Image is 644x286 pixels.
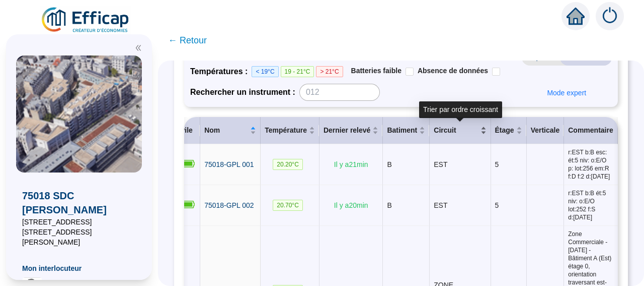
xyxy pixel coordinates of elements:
span: 5 [495,160,499,168]
th: Température [261,117,319,144]
span: [STREET_ADDRESS] [22,217,136,227]
span: double-left [135,44,142,51]
span: ← Retour [168,33,207,47]
span: < 19°C [252,66,278,77]
span: Mon interlocuteur [22,263,136,273]
th: Verticale [527,117,565,144]
span: r:EST b:B esc: ét:5 niv: o:E/O p: lot:256 em:R f:D f:2 d:[DATE] [568,148,613,181]
span: 20.20 °C [273,159,303,170]
span: 19 - 21°C [281,66,314,77]
span: EST [434,201,447,209]
a: 75018-GPL 001 [204,159,254,170]
span: Pile [180,126,193,134]
span: Il y a 21 min [334,160,368,168]
div: Trier par ordre croissant [419,101,502,118]
span: EST [434,160,447,168]
span: Batiment [387,125,417,136]
th: Nom [200,117,261,144]
span: Température [265,125,307,136]
img: efficap energie logo [40,6,131,34]
span: Il y a 20 min [334,201,368,209]
span: Étage [495,125,514,136]
span: 20.70 °C [273,200,303,211]
span: Nom [204,125,248,136]
span: B [387,160,391,168]
span: Mode expert [547,88,586,98]
span: Rechercher un instrument : [190,86,295,98]
span: 75018-GPL 001 [204,160,254,168]
th: Batiment [383,117,430,144]
span: Dernier relevé [324,125,370,136]
span: B [387,201,391,209]
span: r:EST b:B ét:5 niv: o:E/O lot:252 f:S d:[DATE] [568,189,613,221]
th: Commentaire [564,117,617,144]
span: home [567,7,585,25]
th: Dernier relevé [319,117,383,144]
img: alerts [596,2,624,30]
button: Mode expert [539,85,594,101]
span: Absence de données [418,67,488,75]
span: Circuit [434,125,478,136]
th: Circuit [430,117,491,144]
th: Étage [491,117,527,144]
input: 012 [299,84,380,101]
span: Batteries faible [351,67,401,75]
span: > 21°C [316,66,343,77]
span: [STREET_ADDRESS][PERSON_NAME] [22,227,136,247]
span: 5 [495,201,499,209]
span: Températures : [190,66,252,78]
span: 75018 SDC [PERSON_NAME] [22,189,136,217]
span: 75018-GPL 002 [204,201,254,209]
a: 75018-GPL 002 [204,200,254,211]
